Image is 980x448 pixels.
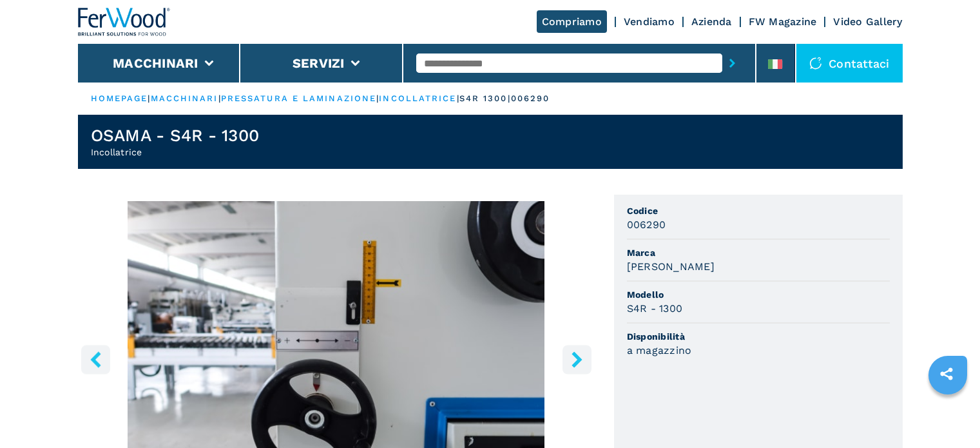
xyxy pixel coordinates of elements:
[511,93,550,104] p: 006290
[722,48,742,78] button: submit-button
[627,246,890,259] span: Marca
[925,390,970,438] iframe: Chat
[537,10,607,33] a: Compriamo
[809,57,822,70] img: Contattaci
[627,204,890,217] span: Codice
[221,93,376,103] a: pressatura e laminazione
[151,93,218,103] a: macchinari
[459,93,511,104] p: s4r 1300 |
[627,288,890,301] span: Modello
[218,93,221,103] span: |
[91,125,260,146] h1: OSAMA - S4R - 1300
[113,55,198,71] button: Macchinari
[624,15,675,28] a: Vendiamo
[627,217,666,232] h3: 006290
[379,93,456,103] a: incollatrice
[91,93,148,103] a: HOMEPAGE
[376,93,379,103] span: |
[81,345,110,374] button: left-button
[749,15,817,28] a: FW Magazine
[930,358,963,390] a: sharethis
[78,8,171,36] img: Ferwood
[91,146,260,159] h2: Incollatrice
[627,301,683,316] h3: S4R - 1300
[833,15,902,28] a: Video Gallery
[627,259,715,274] h3: [PERSON_NAME]
[148,93,150,103] span: |
[293,55,345,71] button: Servizi
[796,44,903,83] div: Contattaci
[691,15,732,28] a: Azienda
[457,93,459,103] span: |
[627,343,692,358] h3: a magazzino
[562,345,591,374] button: right-button
[627,330,890,343] span: Disponibilità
